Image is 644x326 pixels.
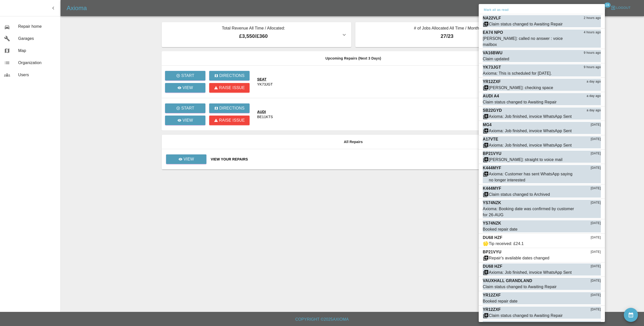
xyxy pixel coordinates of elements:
span: a day ago [587,79,601,84]
p: YR12ZXF [483,79,501,85]
p: A17VTE [483,136,498,142]
span: [DATE] [591,186,601,191]
div: Claim status changed to Awaiting Repair [489,313,563,319]
div: Axioma: This is scheduled for [DATE]. [483,70,552,76]
span: [DATE] [591,200,601,205]
span: a day ago [587,94,601,99]
p: VA16BWU [483,50,502,56]
div: Axioma: Job finished, invoice WhatsApp Sent [489,269,572,276]
div: Booked repair date [483,298,518,304]
div: [PERSON_NAME]: checking space [489,85,553,91]
div: Tip received: £24.1 [489,241,524,247]
span: [DATE] [591,122,601,127]
p: VAUXHALL GRANDLAND [483,278,532,284]
span: [DATE] [591,307,601,312]
div: Claim updated [483,56,509,62]
span: [DATE] [591,221,601,226]
span: 2 hours ago [584,16,601,21]
p: NA22VLF [483,15,501,21]
span: [DATE] [591,250,601,255]
div: Claim status changed to Awaiting Repair [483,99,557,105]
p: DU68 HZF [483,263,502,269]
div: [PERSON_NAME]: straight to voice mail [489,157,562,163]
button: Mark all as read [483,7,509,13]
div: Axioma: Customer has sent WhatsApp saying no longer interested [489,171,576,183]
p: YR12ZXF [483,307,501,313]
span: [DATE] [591,293,601,298]
span: 4 hours ago [584,30,601,35]
div: Claim status changed to Awaiting Repair [489,21,563,27]
span: [DATE] [591,264,601,269]
div: Booked repair date [483,226,518,232]
span: a day ago [587,108,601,113]
div: Axioma: Booking date was confirmed by customer for 26-AUG [483,206,576,218]
div: Repair's available dates changed [489,255,549,261]
span: 9 hours ago [584,50,601,56]
p: BP21VYU [483,249,501,255]
p: EA74 NPO [483,30,503,36]
div: [PERSON_NAME]: called no answer : voice mailbox [483,36,576,48]
p: YK73JGT [483,64,501,70]
p: BP21VYU [483,151,501,157]
p: SB22GYD [483,107,502,114]
p: AUDI A4 [483,93,499,99]
p: YR12ZXF [483,292,501,298]
div: Claim status changed to Archived [489,192,550,198]
span: [DATE] [591,166,601,171]
span: [DATE] [591,151,601,156]
p: K444MYF [483,185,501,192]
p: YS74NZK [483,220,501,226]
span: [DATE] [591,235,601,240]
span: [DATE] [591,278,601,283]
p: YS74NZK [483,200,501,206]
span: 9 hours ago [584,65,601,70]
div: Axioma: Job finished, invoice WhatsApp Sent [489,114,572,120]
div: Axioma: Job finished, invoice WhatsApp Sent [489,128,572,134]
span: [DATE] [591,137,601,142]
p: DU68 HZF [483,235,502,241]
p: K444MYF [483,165,501,171]
div: Axioma: Job finished, invoice WhatsApp Sent [489,142,572,148]
div: Claim status changed to Awaiting Repair [483,284,557,290]
p: MG4 [483,122,492,128]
